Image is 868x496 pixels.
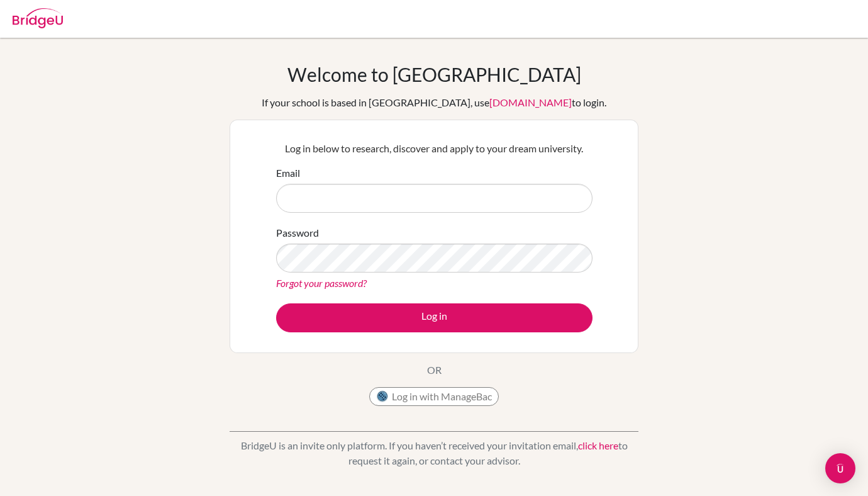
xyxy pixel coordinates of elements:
img: Bridge-U [13,8,63,28]
p: OR [427,363,442,378]
p: BridgeU is an invite only platform. If you haven’t received your invitation email, to request it ... [230,438,638,468]
div: Open Intercom Messenger [825,453,855,483]
p: Log in below to research, discover and apply to your dream university. [276,141,593,156]
label: Email [276,166,300,181]
a: click here [578,439,618,451]
h1: Welcome to [GEOGRAPHIC_DATA] [287,63,581,86]
button: Log in with ManageBac [369,387,499,406]
a: Forgot your password? [276,277,367,289]
a: [DOMAIN_NAME] [489,96,572,108]
button: Log in [276,303,593,332]
label: Password [276,225,319,240]
div: If your school is based in [GEOGRAPHIC_DATA], use to login. [262,95,606,110]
